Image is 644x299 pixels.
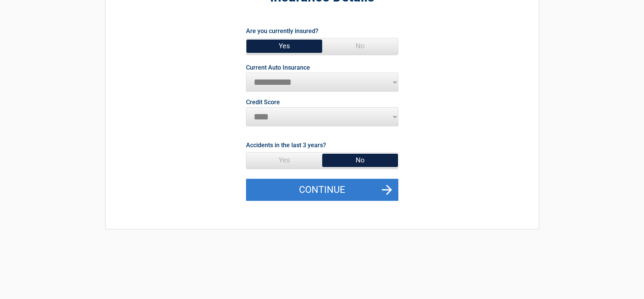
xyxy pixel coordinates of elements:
span: Yes [246,38,322,54]
label: Current Auto Insurance [246,65,310,71]
button: Continue [246,179,398,201]
span: No [322,38,398,54]
label: Credit Score [246,99,280,105]
span: Yes [246,153,322,168]
label: Accidents in the last 3 years? [246,140,326,150]
span: No [322,153,398,168]
label: Are you currently insured? [246,26,318,36]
